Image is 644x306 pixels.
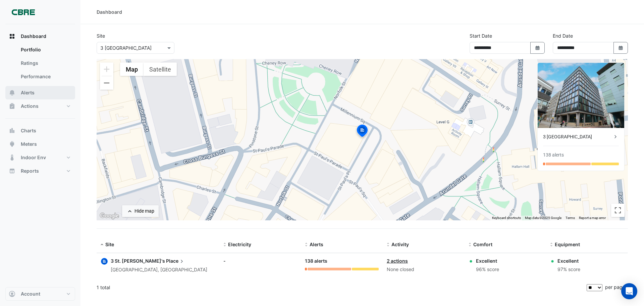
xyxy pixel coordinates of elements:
div: None closed [387,266,461,273]
div: - [223,257,297,264]
app-icon: Alerts [9,89,15,96]
img: Company Logo [8,5,38,19]
app-icon: Actions [9,103,15,110]
img: 3 St. Paul's Place [538,63,624,128]
label: End Date [553,32,573,39]
a: 2 actions [387,258,408,264]
span: Dashboard [21,33,46,40]
a: Report a map error [579,216,606,220]
button: Zoom in [100,62,113,76]
div: Dashboard [5,43,75,86]
span: Comfort [473,242,492,247]
span: Equipment [555,242,580,247]
app-icon: Indoor Env [9,154,15,161]
button: Toggle fullscreen view [611,204,625,217]
label: Site [97,32,105,39]
app-icon: Reports [9,168,15,174]
div: 3 [GEOGRAPHIC_DATA] [543,133,612,140]
img: Google [98,212,120,220]
span: per page [605,284,625,290]
span: Map data ©2025 Google [525,216,561,220]
span: Charts [21,127,36,134]
span: 3 St. [PERSON_NAME]'s [111,258,165,264]
div: Excellent [557,257,580,264]
div: Dashboard [97,8,122,15]
a: Open this area in Google Maps (opens a new window) [98,212,120,220]
div: 97% score [557,266,580,273]
div: Open Intercom Messenger [621,283,637,299]
fa-icon: Select Date [535,45,541,51]
app-icon: Dashboard [9,33,15,40]
button: Show satellite imagery [144,62,177,76]
button: Indoor Env [5,151,75,164]
div: Excellent [476,257,499,264]
app-icon: Meters [9,141,15,147]
span: Alerts [21,89,35,96]
a: Terms (opens in new tab) [566,216,575,220]
button: Zoom out [100,76,113,90]
button: Account [5,287,75,301]
button: Reports [5,164,75,178]
button: Actions [5,99,75,113]
span: Place [166,257,185,265]
fa-icon: Select Date [618,45,624,51]
div: 138 alerts [305,257,379,265]
label: Start Date [470,32,492,39]
div: Hide map [135,208,154,215]
span: Indoor Env [21,154,46,161]
div: 138 alerts [543,151,564,159]
span: Actions [21,103,39,110]
button: Keyboard shortcuts [492,216,521,220]
button: Dashboard [5,30,75,43]
span: Reports [21,168,39,174]
span: Alerts [310,242,323,247]
app-icon: Charts [9,127,15,134]
div: 96% score [476,266,499,273]
div: [GEOGRAPHIC_DATA], [GEOGRAPHIC_DATA] [111,266,207,274]
span: Electricity [228,242,251,247]
a: Performance [15,70,75,83]
button: Show street map [120,62,144,76]
a: Ratings [15,56,75,70]
span: Meters [21,141,37,147]
button: Hide map [122,205,159,217]
button: Charts [5,124,75,137]
button: Alerts [5,86,75,99]
button: Meters [5,137,75,151]
img: site-pin-selected.svg [355,124,370,140]
span: Account [21,291,40,297]
div: 1 total [97,279,585,296]
span: Site [105,242,114,247]
a: Portfolio [15,43,75,56]
span: Activity [391,242,409,247]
